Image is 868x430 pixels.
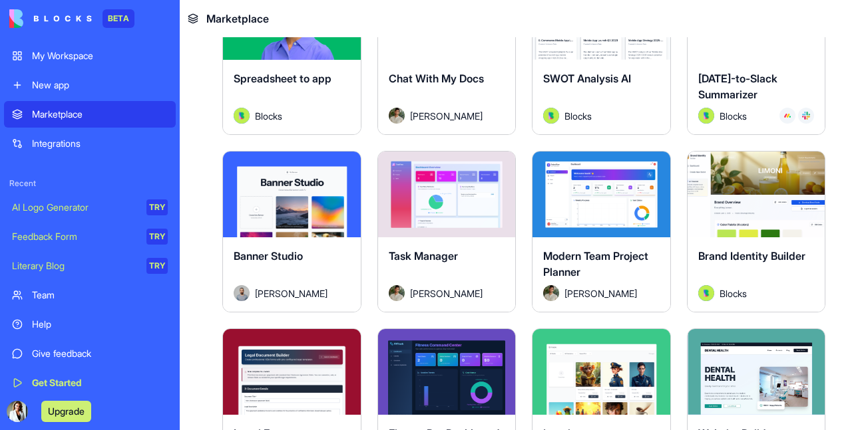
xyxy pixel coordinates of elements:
a: Integrations [4,130,176,157]
span: [PERSON_NAME] [255,286,327,300]
a: Give feedback [4,340,176,367]
a: Marketplace [4,101,176,128]
a: New app [4,72,176,98]
span: Blocks [564,109,592,123]
div: TRY [146,229,168,245]
span: Spreadsheet to app [234,72,331,85]
a: Banner StudioAvatar[PERSON_NAME] [222,151,361,312]
div: TRY [146,258,168,274]
span: Modern Team Project Planner [543,249,648,278]
div: Team [32,288,168,302]
div: New app [32,78,168,92]
span: [PERSON_NAME] [410,109,483,123]
a: Help [4,311,176,338]
span: Recent [4,178,176,189]
button: Upgrade [41,401,91,422]
span: Banner Studio [234,249,303,263]
div: Integrations [32,137,168,150]
img: Avatar [543,285,559,301]
div: Give feedback [32,347,168,360]
div: Feedback Form [12,230,137,243]
span: Marketplace [206,11,269,27]
img: Avatar [389,108,405,124]
span: Brand Identity Builder [698,249,805,263]
img: Avatar [698,108,714,124]
div: AI Logo Generator [12,201,137,214]
span: Blocks [720,286,747,300]
span: Task Manager [389,249,458,263]
img: Avatar [389,285,405,301]
a: Brand Identity BuilderAvatarBlocks [687,151,826,312]
span: Blocks [720,109,747,123]
a: My Workspace [4,43,176,69]
div: Literary Blog [12,259,137,272]
div: TRY [146,199,168,215]
img: Avatar [543,108,559,124]
span: [PERSON_NAME] [564,286,637,300]
div: BETA [103,9,134,28]
img: Monday_mgmdm1.svg [783,112,791,120]
a: Task ManagerAvatar[PERSON_NAME] [377,151,517,312]
a: AI Logo GeneratorTRY [4,194,176,221]
span: Chat With My Docs [389,72,484,85]
a: Literary BlogTRY [4,253,176,279]
a: Upgrade [41,404,91,417]
span: [DATE]-to-Slack Summarizer [698,72,777,101]
div: My Workspace [32,49,168,62]
img: ACg8ocLeT_6jl1M7dcCYxWA06gspQRImWfY2t6mpSlCBnDpeoBr47ryF9g=s96-c [7,401,28,422]
a: Get Started [4,370,176,396]
a: Team [4,282,176,308]
img: logo [9,9,92,28]
img: Avatar [234,108,250,124]
span: SWOT Analysis AI [543,72,631,85]
span: Blocks [255,109,282,123]
img: Avatar [698,285,714,301]
span: [PERSON_NAME] [410,286,483,300]
img: Slack_i955cf.svg [802,112,810,120]
div: Help [32,318,168,331]
div: Get Started [32,376,168,389]
img: Avatar [234,285,250,301]
a: Feedback FormTRY [4,223,176,250]
a: BETA [9,9,134,28]
div: Marketplace [32,108,168,121]
a: Modern Team Project PlannerAvatar[PERSON_NAME] [532,151,671,312]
